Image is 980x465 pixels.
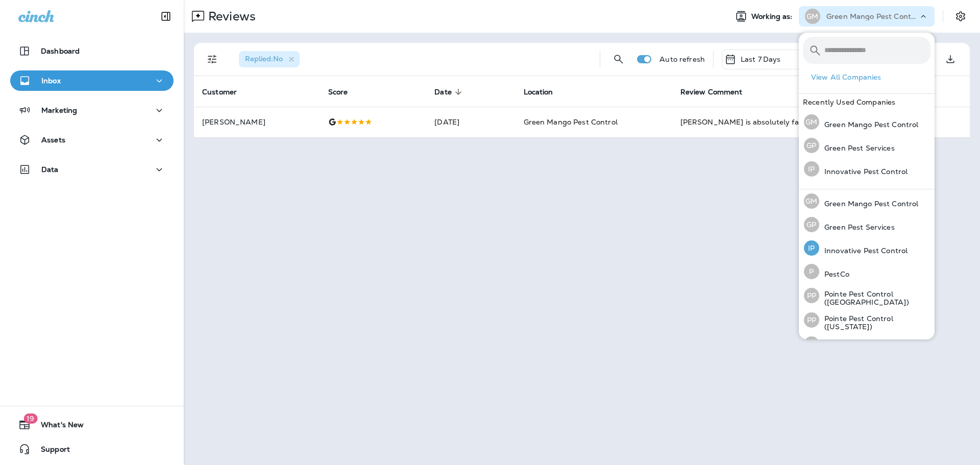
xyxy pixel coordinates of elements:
button: PPestCo [799,260,935,283]
div: IP [804,240,819,256]
button: Export as CSV [940,49,961,69]
p: Green Pest Services [819,144,895,152]
button: GPGreen Pest Services [799,134,935,157]
div: GM [804,114,819,130]
span: Date [434,87,465,96]
p: PestCo [819,270,849,278]
button: Data [10,159,174,180]
p: Innovative Pest Control [819,167,908,176]
button: Filters [202,49,223,69]
div: Replied:No [239,51,300,67]
button: PPPointe Pest Control ([US_STATE]) [799,308,935,332]
div: GP [804,217,819,232]
button: Dashboard [10,41,174,61]
span: Location [524,88,553,96]
button: Assets [10,130,174,150]
button: 19What's New [10,414,174,435]
p: Dashboard [41,47,80,55]
div: GP [804,138,819,153]
p: Data [41,165,59,174]
button: GPGreen Pest Services [799,213,935,236]
p: [PERSON_NAME] [202,118,312,126]
div: GM [804,193,819,209]
span: Replied : No [245,54,283,63]
p: Green Mango Pest Control [819,200,918,208]
button: Settings [951,7,970,26]
span: Customer [202,87,250,96]
span: Location [524,87,567,96]
span: Score [328,88,348,96]
span: What's New [31,421,84,433]
p: Assets [41,136,65,144]
button: Collapse Sidebar [152,6,180,27]
button: Search Reviews [608,49,629,69]
p: Green Mango Pest Control [819,120,918,129]
button: GMGreen Mango Pest Control [799,189,935,213]
p: Inbox [41,77,61,85]
span: Review Comment [680,87,756,96]
div: Jonathan is absolutely fantastic and does a great job! Friendly, courteously professional, and pe... [680,117,864,127]
button: Marketing [10,100,174,120]
div: PP [804,336,819,352]
div: GM [805,9,820,24]
span: Customer [202,88,237,96]
p: Marketing [41,106,77,114]
button: IPInnovative Pest Control [799,157,935,181]
td: [DATE] [426,107,515,137]
button: Inbox [10,70,174,91]
button: PPPointe Pest Control ([GEOGRAPHIC_DATA]) [799,283,935,308]
span: Support [31,445,70,457]
p: Pointe Pest Control ([GEOGRAPHIC_DATA]) [819,290,930,306]
span: Date [434,88,452,96]
span: Review Comment [680,88,743,96]
button: GMGreen Mango Pest Control [799,110,935,134]
span: Score [328,87,361,96]
p: Auto refresh [659,55,705,63]
p: Green Pest Services [819,223,895,231]
div: PP [804,288,819,303]
button: IPInnovative Pest Control [799,236,935,260]
span: Working as: [751,12,795,21]
p: Innovative Pest Control [819,247,908,255]
div: PP [804,312,819,328]
span: Green Mango Pest Control [524,117,618,127]
button: View All Companies [807,69,935,85]
div: Recently Used Companies [799,94,935,110]
div: IP [804,161,819,177]
span: 19 [23,413,37,424]
button: Support [10,439,174,459]
p: Green Mango Pest Control [826,12,918,20]
p: Last 7 Days [741,55,781,63]
p: Reviews [204,9,256,24]
button: PPPointe Pest Control (PNW) [799,332,935,356]
p: Pointe Pest Control ([US_STATE]) [819,314,930,331]
div: P [804,264,819,279]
